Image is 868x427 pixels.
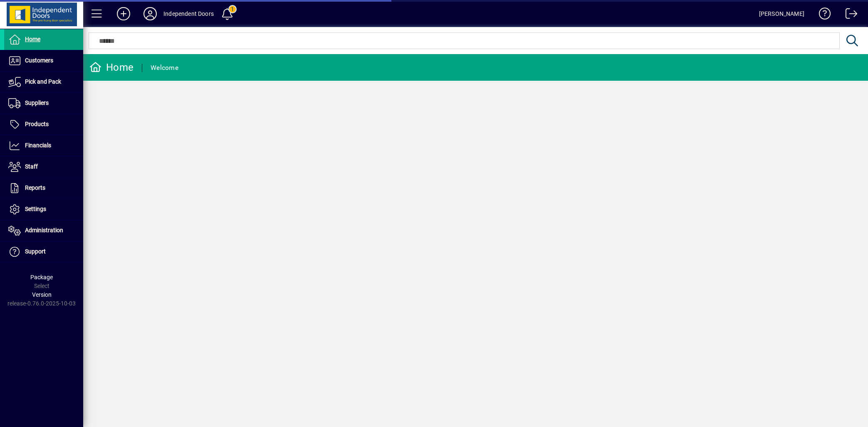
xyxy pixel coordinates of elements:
[25,227,63,233] span: Administration
[137,6,163,21] button: Profile
[759,7,804,20] div: [PERSON_NAME]
[110,6,137,21] button: Add
[25,163,38,170] span: Staff
[839,2,858,29] a: Logout
[4,93,83,114] a: Suppliers
[25,78,61,85] span: Pick and Pack
[32,291,52,298] span: Version
[30,274,53,281] span: Package
[25,184,45,191] span: Reports
[25,142,51,149] span: Financials
[25,57,53,64] span: Customers
[4,72,83,92] a: Pick and Pack
[151,61,178,74] div: Welcome
[25,36,40,42] span: Home
[4,220,83,241] a: Administration
[4,199,83,220] a: Settings
[4,156,83,177] a: Staff
[25,248,46,255] span: Support
[163,7,214,20] div: Independent Doors
[4,114,83,135] a: Products
[4,50,83,71] a: Customers
[25,121,49,127] span: Products
[4,135,83,156] a: Financials
[89,61,134,74] div: Home
[4,241,83,262] a: Support
[25,99,49,106] span: Suppliers
[25,206,46,212] span: Settings
[4,178,83,199] a: Reports
[813,2,831,29] a: Knowledge Base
